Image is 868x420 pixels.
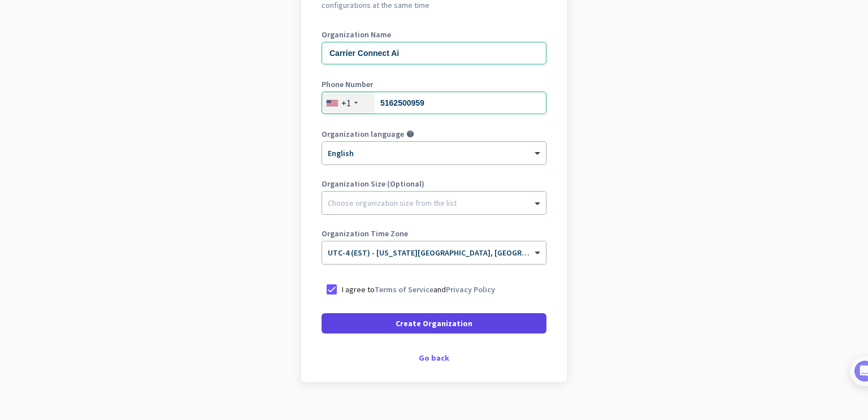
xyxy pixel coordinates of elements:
a: Terms of Service [375,284,433,295]
button: Create Organization [322,313,546,334]
div: Go back [322,354,546,362]
a: Privacy Policy [446,284,495,295]
input: What is the name of your organization? [322,42,546,64]
p: I agree to and [342,284,495,295]
span: Create Organization [396,318,472,329]
input: 201-555-0123 [322,92,546,114]
label: Phone Number [322,80,546,88]
div: +1 [341,97,351,109]
label: Organization language [322,130,404,138]
label: Organization Name [322,31,546,38]
label: Organization Time Zone [322,230,546,237]
label: Organization Size (Optional) [322,180,546,188]
i: help [406,130,414,138]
